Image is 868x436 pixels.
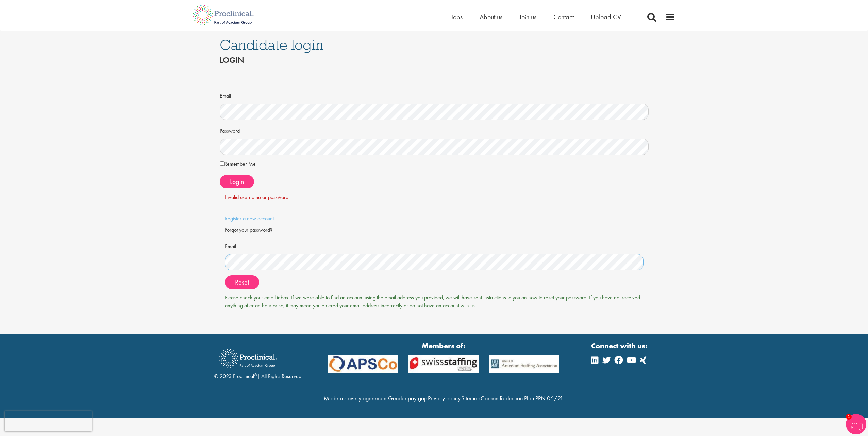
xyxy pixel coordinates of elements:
h2: Login [220,56,649,65]
a: Carbon Reduction Plan PPN 06/21 [481,394,563,402]
img: Proclinical Recruitment [214,344,282,373]
label: Password [220,125,240,135]
img: Chatbot [846,414,866,434]
span: Login [230,177,244,186]
a: Modern slavery agreement [324,394,388,402]
strong: Members of: [328,341,559,351]
div: Invalid username or password [225,194,644,201]
a: Privacy policy [428,394,461,402]
label: Remember Me [220,160,256,168]
sup: ® [254,372,257,377]
span: Reset [235,278,249,287]
img: APSCo [484,355,564,373]
a: Register a new account [225,215,274,222]
span: 1 [846,414,852,420]
img: APSCo [403,355,484,373]
span: Candidate login [220,36,323,54]
a: Upload CV [591,13,621,21]
strong: Connect with us: [591,341,649,351]
div: © 2023 Proclinical | All Rights Reserved [214,344,301,380]
a: About us [480,13,502,21]
label: Email [225,240,236,251]
label: Email [220,90,231,100]
a: Contact [553,13,574,21]
img: APSCo [323,355,403,373]
a: Gender pay gap [388,394,427,402]
span: Please check your email inbox. If we were able to find an account using the email address you pro... [225,294,640,309]
input: Remember Me [220,161,224,166]
div: Forgot your password? [225,226,644,234]
button: Reset [225,275,259,289]
a: Jobs [451,13,463,21]
a: Sitemap [461,394,480,402]
iframe: reCAPTCHA [5,411,92,431]
a: Join us [519,13,536,21]
button: Login [220,175,254,188]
